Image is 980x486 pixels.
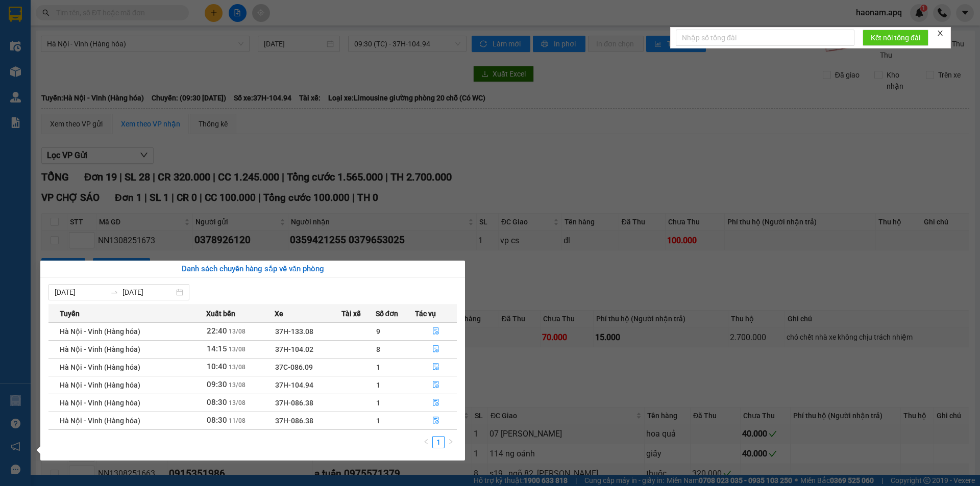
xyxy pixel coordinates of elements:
[229,381,246,389] span: 13/08
[25,43,103,78] span: [GEOGRAPHIC_DATA], [GEOGRAPHIC_DATA] ↔ [GEOGRAPHIC_DATA]
[275,363,313,371] span: 37C-086.09
[60,381,140,389] span: Hà Nội - Vinh (Hàng hóa)
[415,323,456,340] button: file-done
[48,263,457,275] div: Danh sách chuyến hàng sắp về văn phòng
[415,377,456,393] button: file-done
[60,417,140,425] span: Hà Nội - Vinh (Hàng hóa)
[432,436,445,448] li: 1
[376,363,380,371] span: 1
[376,381,380,389] span: 1
[207,380,227,389] span: 09:30
[5,55,23,106] img: logo
[122,287,174,298] input: Đến ngày
[207,326,227,336] span: 22:40
[60,345,140,353] span: Hà Nội - Vinh (Hàng hóa)
[275,399,313,407] span: 37H-086.38
[207,362,227,371] span: 10:40
[376,308,399,319] span: Số đơn
[415,308,436,319] span: Tác vụ
[445,436,457,448] li: Next Page
[229,364,246,371] span: 13/08
[110,288,118,296] span: to
[275,381,313,389] span: 37H-104.94
[55,287,106,298] input: Từ ngày
[432,381,439,389] span: file-done
[229,417,246,424] span: 11/08
[60,363,140,371] span: Hà Nội - Vinh (Hàng hóa)
[415,341,456,357] button: file-done
[432,345,439,353] span: file-done
[110,288,118,296] span: swap-right
[863,30,928,46] button: Kết nối tổng đài
[376,345,380,353] span: 8
[229,399,246,406] span: 13/08
[937,30,944,37] span: close
[420,436,432,448] button: left
[341,308,361,319] span: Tài xế
[432,363,439,371] span: file-done
[60,308,80,319] span: Tuyến
[433,437,444,448] a: 1
[376,417,380,425] span: 1
[229,328,246,335] span: 13/08
[207,416,227,425] span: 08:30
[420,436,432,448] li: Previous Page
[448,439,454,445] span: right
[445,436,457,448] button: right
[60,399,140,407] span: Hà Nội - Vinh (Hàng hóa)
[432,417,439,425] span: file-done
[207,398,227,407] span: 08:30
[432,327,439,336] span: file-done
[229,346,246,353] span: 13/08
[275,327,313,336] span: 37H-133.08
[29,8,102,41] strong: CHUYỂN PHÁT NHANH AN PHÚ QUÝ
[432,399,439,407] span: file-done
[376,327,380,336] span: 9
[275,417,313,425] span: 37H-086.38
[206,308,235,319] span: Xuất bến
[376,399,380,407] span: 1
[275,308,283,319] span: Xe
[676,30,854,46] input: Nhập số tổng đài
[207,344,227,353] span: 14:15
[415,395,456,411] button: file-done
[871,32,920,43] span: Kết nối tổng đài
[415,413,456,429] button: file-done
[275,345,313,353] span: 37H-104.02
[60,327,140,336] span: Hà Nội - Vinh (Hàng hóa)
[423,439,429,445] span: left
[415,359,456,375] button: file-done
